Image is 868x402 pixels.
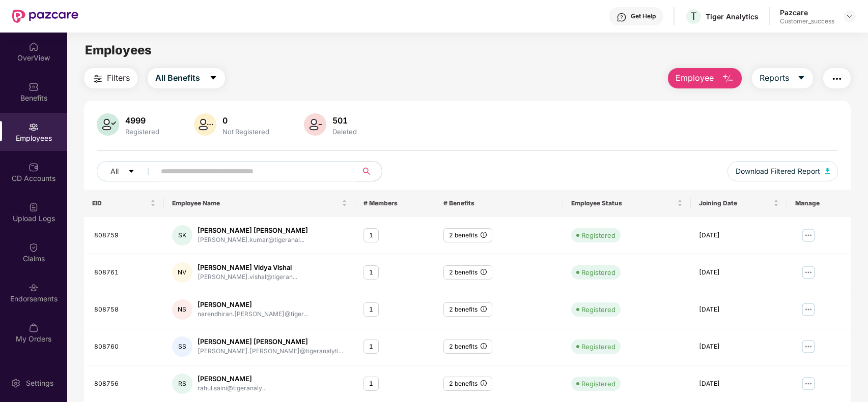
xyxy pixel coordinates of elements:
img: svg+xml;base64,PHN2ZyB4bWxucz0iaHR0cDovL3d3dy53My5vcmcvMjAwMC9zdmciIHdpZHRoPSIyNCIgaGVpZ2h0PSIyNC... [831,73,843,85]
img: svg+xml;base64,PHN2ZyBpZD0iRW5kb3JzZW1lbnRzIiB4bWxucz0iaHR0cDovL3d3dy53My5vcmcvMjAwMC9zdmciIHdpZH... [29,283,39,293]
img: svg+xml;base64,PHN2ZyBpZD0iVXBsb2FkX0xvZ3MiIGRhdGEtbmFtZT0iVXBsb2FkIExvZ3MiIHhtbG5zPSJodHRwOi8vd3... [29,202,39,212]
span: caret-down [797,74,805,83]
div: [PERSON_NAME].[PERSON_NAME]@tigeranalyti... [198,347,343,356]
div: 1 [363,265,379,280]
th: # Benefits [435,190,563,217]
button: search [357,161,382,181]
div: [PERSON_NAME].vishal@tigeran... [198,272,297,282]
button: All Benefitscaret-down [148,68,225,88]
img: svg+xml;base64,PHN2ZyBpZD0iSGVscC0zMngzMiIgeG1sbnM9Imh0dHA6Ly93d3cudzMub3JnLzIwMDAvc3ZnIiB3aWR0aD... [617,12,627,22]
img: New Pazcare Logo [12,10,78,23]
div: Registered [581,304,615,315]
span: info-circle [481,269,487,275]
div: NS [172,299,192,320]
div: [PERSON_NAME] [198,374,267,384]
div: Tiger Analytics [706,12,759,21]
th: Employee Status [563,190,691,217]
th: EID [84,190,164,217]
span: Filters [107,72,130,84]
div: Customer_success [780,17,834,25]
div: NV [172,262,192,283]
span: All [110,166,119,177]
div: Get Help [631,12,656,20]
img: svg+xml;base64,PHN2ZyBpZD0iTXlfT3JkZXJzIiBkYXRhLW5hbWU9Ik15IE9yZGVycyIgeG1sbnM9Imh0dHA6Ly93d3cudz... [29,323,39,333]
div: [DATE] [699,342,778,352]
button: Allcaret-down [97,161,159,181]
span: info-circle [481,343,487,349]
th: # Members [355,190,435,217]
span: Joining Date [699,199,771,207]
div: 2 benefits [443,302,492,317]
button: Reportscaret-down [752,68,813,88]
img: svg+xml;base64,PHN2ZyB4bWxucz0iaHR0cDovL3d3dy53My5vcmcvMjAwMC9zdmciIHhtbG5zOnhsaW5rPSJodHRwOi8vd3... [825,168,830,174]
img: svg+xml;base64,PHN2ZyB4bWxucz0iaHR0cDovL3d3dy53My5vcmcvMjAwMC9zdmciIHhtbG5zOnhsaW5rPSJodHRwOi8vd3... [194,113,216,136]
div: [DATE] [699,379,778,389]
button: Filters [84,68,137,88]
th: Joining Date [691,190,787,217]
div: SS [172,336,192,357]
div: Pazcare [780,8,834,17]
span: info-circle [481,380,487,386]
img: manageButton [800,264,817,281]
div: SK [172,225,192,245]
span: info-circle [481,232,487,238]
div: [PERSON_NAME] [198,300,309,310]
span: Employee Name [172,199,340,207]
img: svg+xml;base64,PHN2ZyBpZD0iQ0RfQWNjb3VudHMiIGRhdGEtbmFtZT0iQ0QgQWNjb3VudHMiIHhtbG5zPSJodHRwOi8vd3... [29,162,39,172]
div: 0 [220,115,271,126]
div: [DATE] [699,231,778,240]
span: EID [92,199,148,207]
div: 501 [330,115,359,126]
div: 808761 [94,268,156,277]
div: 808758 [94,305,156,315]
div: [PERSON_NAME] [PERSON_NAME] [198,226,308,235]
span: caret-down [128,168,135,176]
div: 1 [363,377,379,391]
span: All Benefits [155,72,200,84]
img: manageButton [800,227,817,243]
div: 2 benefits [443,339,492,354]
span: T [690,10,697,22]
div: Registered [123,128,161,136]
div: 1 [363,339,379,354]
div: Deleted [330,128,359,136]
span: Employee Status [571,199,675,207]
img: svg+xml;base64,PHN2ZyB4bWxucz0iaHR0cDovL3d3dy53My5vcmcvMjAwMC9zdmciIHhtbG5zOnhsaW5rPSJodHRwOi8vd3... [722,73,734,85]
img: svg+xml;base64,PHN2ZyBpZD0iSG9tZSIgeG1sbnM9Imh0dHA6Ly93d3cudzMub3JnLzIwMDAvc3ZnIiB3aWR0aD0iMjAiIG... [29,42,39,52]
div: narendhiran.[PERSON_NAME]@tiger... [198,310,309,319]
div: Registered [581,230,615,240]
div: [DATE] [699,305,778,315]
th: Employee Name [164,190,356,217]
div: Not Registered [220,128,271,136]
div: 2 benefits [443,265,492,280]
span: info-circle [481,306,487,312]
img: manageButton [800,338,817,355]
div: 808756 [94,379,156,389]
span: Employee [676,72,714,84]
div: 2 benefits [443,228,492,243]
img: svg+xml;base64,PHN2ZyBpZD0iRW1wbG95ZWVzIiB4bWxucz0iaHR0cDovL3d3dy53My5vcmcvMjAwMC9zdmciIHdpZHRoPS... [29,122,39,132]
div: [PERSON_NAME] [PERSON_NAME] [198,337,343,347]
div: Registered [581,379,615,389]
button: Download Filtered Report [727,161,838,181]
div: 808760 [94,342,156,352]
div: RS [172,374,192,394]
img: svg+xml;base64,PHN2ZyB4bWxucz0iaHR0cDovL3d3dy53My5vcmcvMjAwMC9zdmciIHdpZHRoPSIyNCIgaGVpZ2h0PSIyNC... [92,73,104,85]
div: rahul.saini@tigeranaly... [198,384,267,393]
span: Download Filtered Report [736,166,820,177]
div: Registered [581,267,615,277]
th: Manage [787,190,851,217]
div: [PERSON_NAME].kumar@tigeranal... [198,235,308,245]
div: 1 [363,228,379,243]
div: [DATE] [699,268,778,277]
div: Registered [581,342,615,352]
div: 808759 [94,231,156,240]
img: svg+xml;base64,PHN2ZyBpZD0iU2V0dGluZy0yMHgyMCIgeG1sbnM9Imh0dHA6Ly93d3cudzMub3JnLzIwMDAvc3ZnIiB3aW... [11,378,21,388]
div: Settings [23,378,57,388]
span: search [357,167,377,175]
button: Employee [668,68,742,88]
span: caret-down [209,74,217,83]
div: 2 benefits [443,377,492,391]
img: manageButton [800,376,817,392]
div: 4999 [123,115,161,126]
